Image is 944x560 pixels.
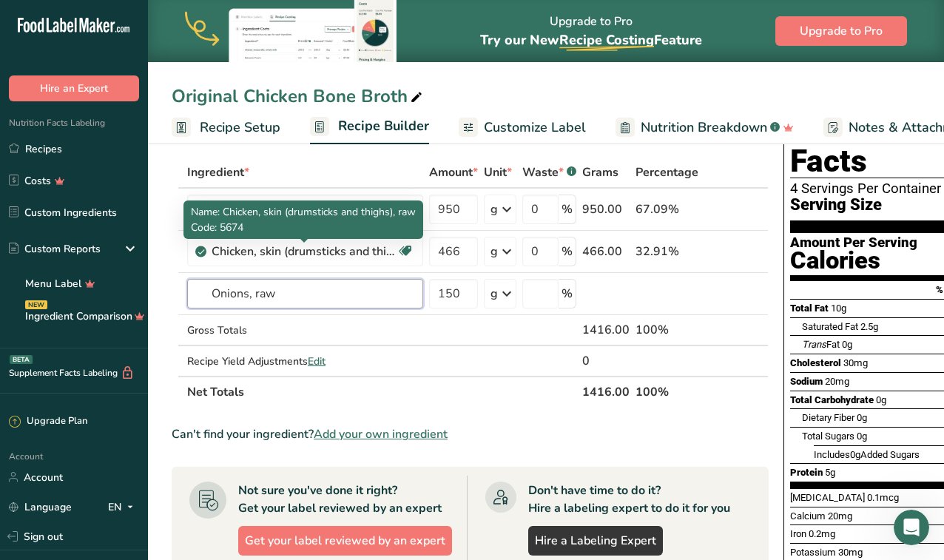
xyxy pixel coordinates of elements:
[212,243,397,260] div: Chicken, skin (drumsticks and thighs), raw
[790,528,806,539] span: Iron
[9,414,87,429] div: Upgrade Plan
[790,357,841,368] span: Cholesterol
[867,492,899,503] span: 0.1mcg
[790,236,917,250] div: Amount Per Serving
[857,431,867,442] span: 0g
[825,467,835,478] span: 5g
[9,241,101,257] div: Custom Reports
[187,163,249,181] span: Ingredient
[25,300,47,309] div: NEW
[641,118,767,138] span: Nutrition Breakdown
[480,31,702,49] span: Try our New Feature
[490,243,498,260] div: g
[802,412,854,423] span: Dietary Fiber
[814,449,920,460] span: Includes Added Sugars
[200,118,280,138] span: Recipe Setup
[825,376,849,387] span: 20mg
[843,357,868,368] span: 30mg
[245,532,445,550] span: Get your label reviewed by an expert
[238,526,452,556] button: Get your label reviewed by an expert
[790,303,829,314] span: Total Fat
[172,111,280,144] a: Recipe Setup
[172,425,769,443] div: Can't find your ingredient?
[480,1,702,62] div: Upgrade to Pro
[802,339,826,350] i: Trans
[616,111,794,144] a: Nutrition Breakdown
[790,376,823,387] span: Sodium
[582,163,618,181] span: Grams
[338,116,429,136] span: Recipe Builder
[490,285,498,303] div: g
[790,394,874,405] span: Total Carbohydrate
[187,354,423,369] div: Recipe Yield Adjustments
[579,376,633,407] th: 1416.00
[790,196,882,215] span: Serving Size
[633,376,701,407] th: 100%
[775,16,907,46] button: Upgrade to Pro
[9,75,139,101] button: Hire an Expert
[790,492,865,503] span: [MEDICAL_DATA]
[894,510,929,545] iframe: Intercom live chat
[191,220,243,235] span: Code: 5674
[876,394,886,405] span: 0g
[635,200,698,218] div: 67.09%
[831,303,846,314] span: 10g
[528,526,663,556] a: Hire a Labeling Expert
[429,163,478,181] span: Amount
[582,243,630,260] div: 466.00
[635,243,698,260] div: 32.91%
[522,163,576,181] div: Waste
[790,547,836,558] span: Potassium
[490,200,498,218] div: g
[802,431,854,442] span: Total Sugars
[308,354,326,368] span: Edit
[10,355,33,364] div: BETA
[187,279,423,308] input: Add Ingredient
[828,510,852,522] span: 20mg
[238,482,442,517] div: Not sure you've done it right? Get your label reviewed by an expert
[635,163,698,181] span: Percentage
[802,321,858,332] span: Saturated Fat
[187,323,423,338] div: Gross Totals
[790,510,826,522] span: Calcium
[314,425,448,443] span: Add your own ingredient
[860,321,878,332] span: 2.5g
[809,528,835,539] span: 0.2mg
[802,339,840,350] span: Fat
[559,31,654,49] span: Recipe Costing
[842,339,852,350] span: 0g
[800,22,883,40] span: Upgrade to Pro
[484,163,512,181] span: Unit
[838,547,863,558] span: 30mg
[582,200,630,218] div: 950.00
[528,482,730,517] div: Don't have time to do it? Hire a labeling expert to do it for you
[310,109,429,145] a: Recipe Builder
[857,412,867,423] span: 0g
[790,467,823,478] span: Protein
[790,250,917,271] div: Calories
[191,205,416,219] span: Name: Chicken, skin (drumsticks and thighs), raw
[108,498,139,516] div: EN
[582,352,630,370] div: 0
[459,111,586,144] a: Customize Label
[9,494,72,520] a: Language
[172,83,425,109] div: Original Chicken Bone Broth
[184,376,579,407] th: Net Totals
[635,321,698,339] div: 100%
[850,449,860,460] span: 0g
[484,118,586,138] span: Customize Label
[582,321,630,339] div: 1416.00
